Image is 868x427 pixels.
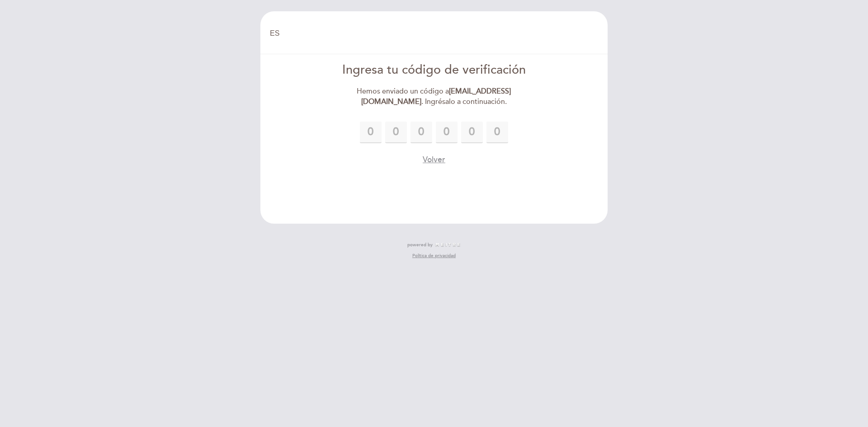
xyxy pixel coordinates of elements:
input: 0 [486,122,508,143]
input: 0 [385,122,407,143]
input: 0 [410,122,432,143]
img: MEITRE [435,243,461,247]
input: 0 [360,122,382,143]
a: powered by [407,242,461,248]
a: Política de privacidad [412,253,456,259]
button: Volver [423,154,445,165]
div: Hemos enviado un código a . Ingrésalo a continuación. [330,86,538,107]
span: powered by [407,242,433,248]
div: Ingresa tu código de verificación [330,61,538,79]
input: 0 [461,122,483,143]
strong: [EMAIL_ADDRESS][DOMAIN_NAME] [361,87,511,106]
input: 0 [436,122,458,143]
